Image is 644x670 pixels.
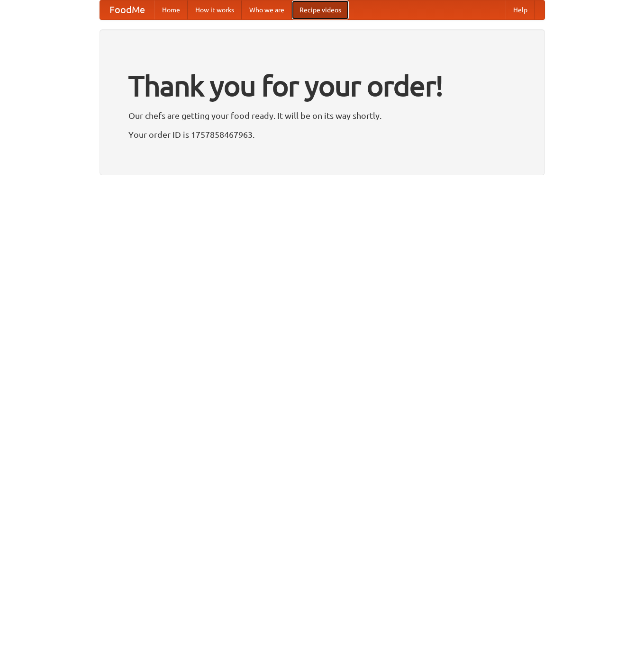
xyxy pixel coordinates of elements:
[506,0,535,19] a: Help
[292,0,349,19] a: Recipe videos
[100,0,154,19] a: FoodMe
[128,108,516,123] p: Our chefs are getting your food ready. It will be on its way shortly.
[128,63,516,108] h1: Thank you for your order!
[242,0,292,19] a: Who we are
[188,0,242,19] a: How it works
[128,127,516,142] p: Your order ID is 1757858467963.
[154,0,188,19] a: Home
